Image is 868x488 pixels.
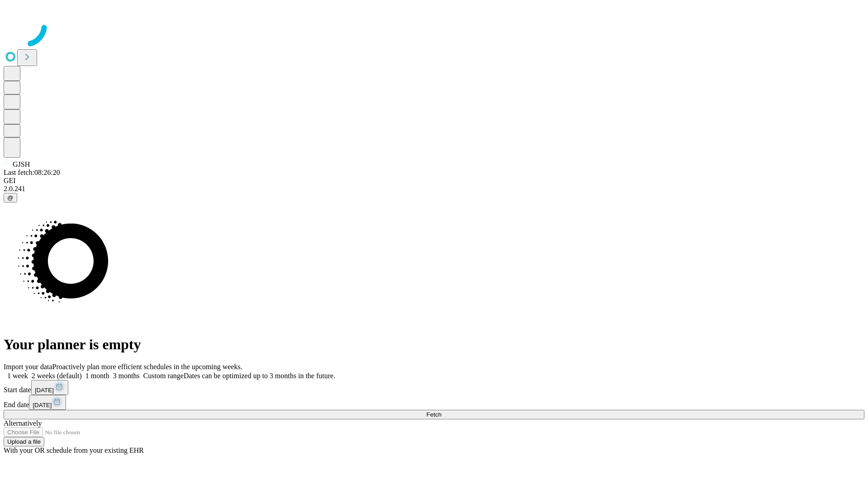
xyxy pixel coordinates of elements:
[4,395,864,410] div: End date
[85,372,109,380] span: 1 month
[184,372,335,380] span: Dates can be optimized up to 3 months in the future.
[29,395,66,410] button: [DATE]
[13,160,30,168] span: GJSH
[4,336,864,353] h1: Your planner is empty
[7,372,28,380] span: 1 week
[4,446,144,454] span: With your OR schedule from your existing EHR
[4,419,42,427] span: Alternatively
[4,185,864,193] div: 2.0.241
[4,177,864,185] div: GEI
[52,363,242,371] span: Proactively plan more efficient schedules in the upcoming weeks.
[4,437,44,446] button: Upload a file
[4,363,52,371] span: Import your data
[32,372,82,380] span: 2 weeks (default)
[35,387,54,394] span: [DATE]
[4,380,864,395] div: Start date
[33,402,52,408] span: [DATE]
[4,169,60,176] span: Last fetch: 08:26:20
[7,194,14,201] span: @
[4,193,17,202] button: @
[143,372,184,380] span: Custom range
[426,411,441,418] span: Fetch
[113,372,140,380] span: 3 months
[4,410,864,419] button: Fetch
[31,380,68,395] button: [DATE]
